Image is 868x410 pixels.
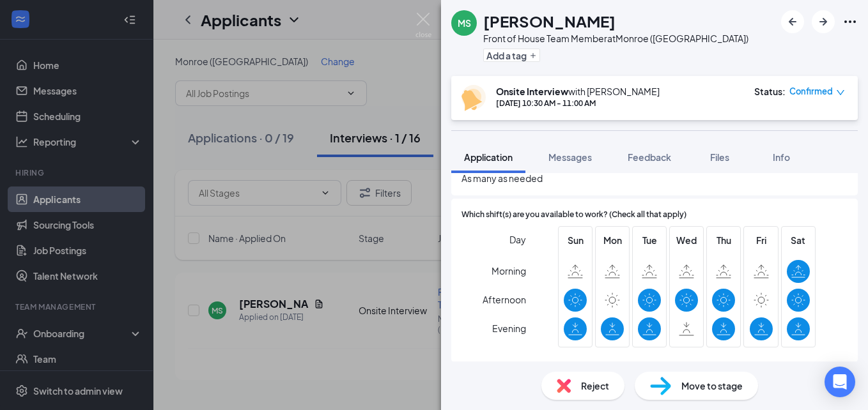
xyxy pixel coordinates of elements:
span: Evening [492,317,526,340]
span: As many as needed [461,171,848,185]
span: Reject [581,379,609,393]
button: ArrowRight [812,10,835,33]
div: Open Intercom Messenger [825,367,855,397]
span: Which shift(s) are you available to work? (Check all that apply) [461,209,686,221]
span: Confirmed [789,85,833,98]
span: Fri [750,233,773,247]
span: Move to stage [681,379,743,393]
div: Status : [754,85,786,98]
span: Info [773,151,790,163]
span: Thu [712,233,735,247]
span: Sat [787,233,810,247]
span: Morning [492,259,526,282]
span: Wed [675,233,698,247]
div: Front of House Team Member at Monroe ([GEOGRAPHIC_DATA]) [483,32,748,45]
svg: ArrowLeftNew [785,14,800,29]
span: down [836,88,845,97]
div: with [PERSON_NAME] [496,85,660,98]
span: Messages [548,151,592,163]
button: ArrowLeftNew [781,10,804,33]
svg: Plus [529,52,537,59]
span: Feedback [628,151,671,163]
button: PlusAdd a tag [483,49,540,62]
span: Sun [564,233,587,247]
span: Mon [601,233,624,247]
span: Tue [638,233,661,247]
div: MS [458,17,471,29]
div: [DATE] 10:30 AM - 11:00 AM [496,98,660,109]
b: Onsite Interview [496,86,568,97]
span: Application [464,151,513,163]
svg: Ellipses [842,14,858,29]
h1: [PERSON_NAME] [483,10,616,32]
span: Files [710,151,729,163]
svg: ArrowRight [816,14,831,29]
span: Day [509,232,526,247]
span: Afternoon [483,288,526,311]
